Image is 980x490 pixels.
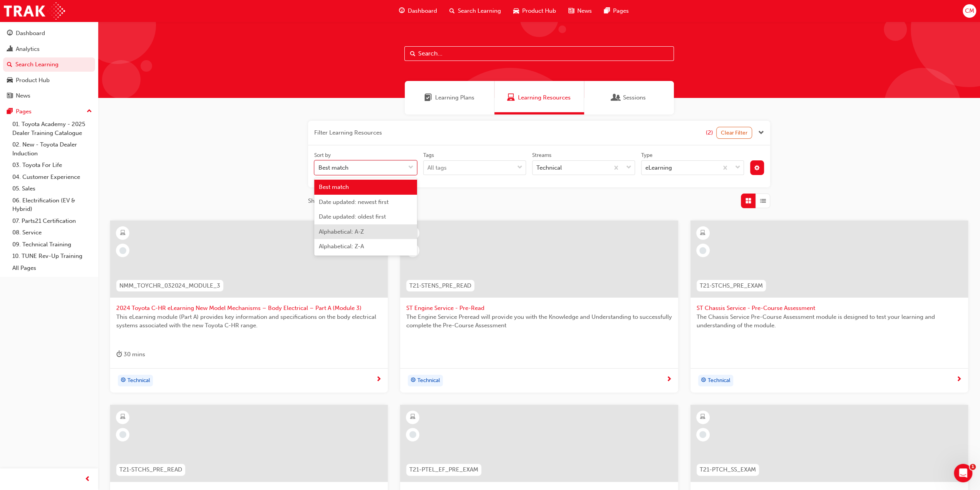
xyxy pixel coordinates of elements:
[119,465,182,474] span: T21-STCHS_PRE_READ
[7,108,13,115] span: pages-icon
[404,46,674,61] input: Search...
[760,197,766,205] span: List
[410,49,415,58] span: Search
[708,376,730,385] span: Technical
[507,3,562,19] a: car-iconProduct Hub
[758,128,764,137] button: Close the filter
[119,247,126,254] span: learningRecordVerb_NONE-icon
[458,7,501,15] span: Search Learning
[319,243,364,250] span: Alphabetical: Z-A
[9,262,95,274] a: All Pages
[716,127,752,139] button: Clear Filter
[409,281,471,290] span: T21-STENS_PRE_READ
[121,375,126,386] span: target-icon
[536,163,562,172] div: Technical
[750,160,764,175] button: cog-icon
[970,464,976,470] span: 1
[393,3,443,19] a: guage-iconDashboard
[562,3,598,19] a: news-iconNews
[507,93,515,102] span: Learning Resources
[423,152,526,175] label: tagOptions
[623,93,646,102] span: Sessions
[700,281,763,290] span: T21-STCHS_PRE_EXAM
[9,183,95,195] a: 05. Sales
[127,376,150,385] span: Technical
[9,250,95,262] a: 10. TUNE Rev-Up Training
[7,61,12,68] span: search-icon
[954,464,972,482] iframe: Intercom live chat
[598,3,635,19] a: pages-iconPages
[449,6,455,16] span: search-icon
[699,431,706,438] span: learningRecordVerb_NONE-icon
[963,4,976,18] button: CM
[3,42,95,56] a: Analytics
[626,163,632,173] span: down-icon
[409,465,478,474] span: T21-PTEL_EF_PRE_EXAM
[16,29,45,38] div: Dashboard
[965,7,974,15] span: CM
[417,376,440,385] span: Technical
[16,107,32,116] div: Pages
[9,159,95,171] a: 03. Toyota For Life
[399,6,405,16] span: guage-icon
[612,93,620,102] span: Sessions
[735,163,740,173] span: down-icon
[754,165,760,172] span: cog-icon
[405,81,494,115] a: Learning PlansLearning Plans
[518,93,571,102] span: Learning Resources
[577,7,592,15] span: News
[120,412,126,422] span: learningResourceType_ELEARNING-icon
[494,81,584,115] a: Learning ResourcesLearning Resources
[314,152,331,159] div: Sort by
[406,313,672,330] span: The Engine Service Preread will provide you with the Knowledge and Understanding to successfully ...
[956,376,962,383] span: next-icon
[406,304,672,313] span: ST Engine Service - Pre-Read
[319,213,386,220] span: Date updated: oldest first
[9,239,95,251] a: 09. Technical Training
[116,304,382,313] span: 2024 Toyota C-HR eLearning New Model Mechanisms – Body Electrical – Part A (Module 3)
[517,163,523,173] span: down-icon
[4,2,65,20] img: Trak
[319,184,349,190] span: Best match
[745,197,751,205] span: Grid
[120,228,126,238] span: learningResourceType_ELEARNING-icon
[443,3,507,19] a: search-iconSearch Learning
[116,350,145,359] div: 30 mins
[408,7,437,15] span: Dashboard
[9,118,95,139] a: 01. Toyota Academy - 2025 Dealer Training Catalogue
[513,6,519,16] span: car-icon
[3,26,95,40] a: Dashboard
[435,93,474,102] span: Learning Plans
[427,163,447,172] div: All tags
[16,91,30,100] div: News
[9,171,95,183] a: 04. Customer Experience
[116,313,382,330] span: This eLearning module (Part A) provides key information and specifications on the body electrical...
[9,215,95,227] a: 07. Parts21 Certification
[568,6,574,16] span: news-icon
[16,45,40,54] div: Analytics
[3,57,95,72] a: Search Learning
[697,304,962,313] span: ST Chassis Service - Pre-Course Assessment
[16,76,50,85] div: Product Hub
[9,227,95,239] a: 08. Service
[318,163,348,172] div: Best match
[110,221,388,392] a: NMM_TOYCHR_032024_MODULE_32024 Toyota C-HR eLearning New Model Mechanisms – Body Electrical – Par...
[604,6,610,16] span: pages-icon
[87,106,92,116] span: up-icon
[3,25,95,104] button: DashboardAnalyticsSearch LearningProduct HubNews
[700,465,756,474] span: T21-PTCH_SS_EXAM
[699,247,706,254] span: learningRecordVerb_NONE-icon
[666,376,672,383] span: next-icon
[7,46,13,53] span: chart-icon
[400,221,678,392] a: T21-STENS_PRE_READST Engine Service - Pre-ReadThe Engine Service Preread will provide you with th...
[690,221,968,392] a: T21-STCHS_PRE_EXAMST Chassis Service - Pre-Course AssessmentThe Chassis Service Pre-Course Assess...
[119,281,220,290] span: NMM_TOYCHR_032024_MODULE_3
[116,350,122,359] span: duration-icon
[424,93,432,102] span: Learning Plans
[119,431,126,438] span: learningRecordVerb_NONE-icon
[85,475,90,484] span: prev-icon
[319,199,389,205] span: Date updated: newest first
[308,197,361,205] span: Showing 141 results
